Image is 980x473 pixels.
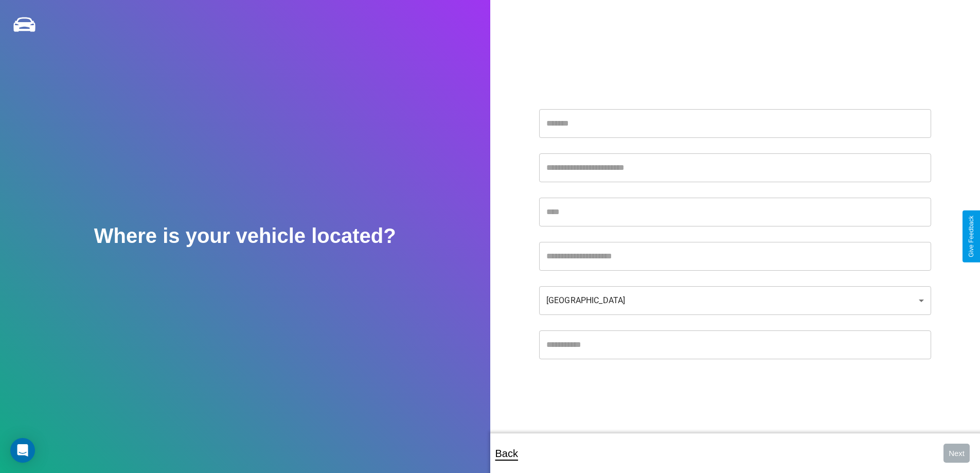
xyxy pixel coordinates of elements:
[495,444,518,463] p: Back
[968,216,975,257] div: Give Feedback
[943,444,970,463] button: Next
[94,224,396,248] h2: Where is your vehicle located?
[539,286,931,315] div: [GEOGRAPHIC_DATA]
[10,438,35,463] div: Open Intercom Messenger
